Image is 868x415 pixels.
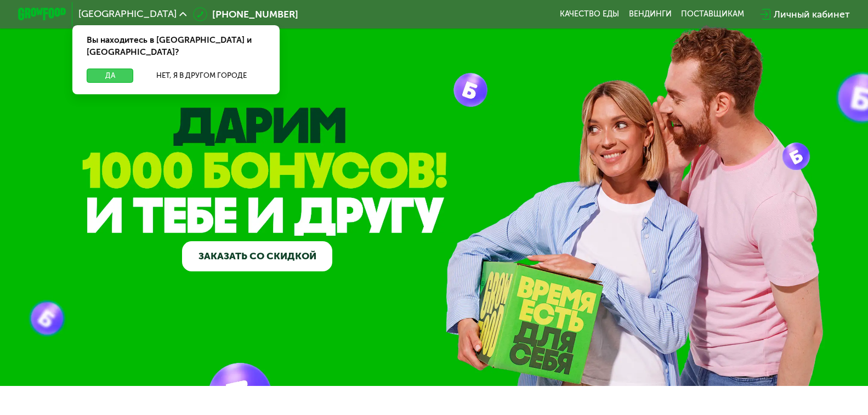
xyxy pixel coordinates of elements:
a: Вендинги [629,9,672,19]
div: поставщикам [681,9,744,19]
a: Качество еды [560,9,619,19]
a: [PHONE_NUMBER] [193,7,298,21]
span: [GEOGRAPHIC_DATA] [78,9,177,19]
div: Вы находитесь в [GEOGRAPHIC_DATA] и [GEOGRAPHIC_DATA]? [72,25,280,69]
div: Личный кабинет [774,7,850,21]
button: Да [87,69,133,83]
button: Нет, я в другом городе [138,69,265,83]
a: Заказать со скидкой [182,241,332,271]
